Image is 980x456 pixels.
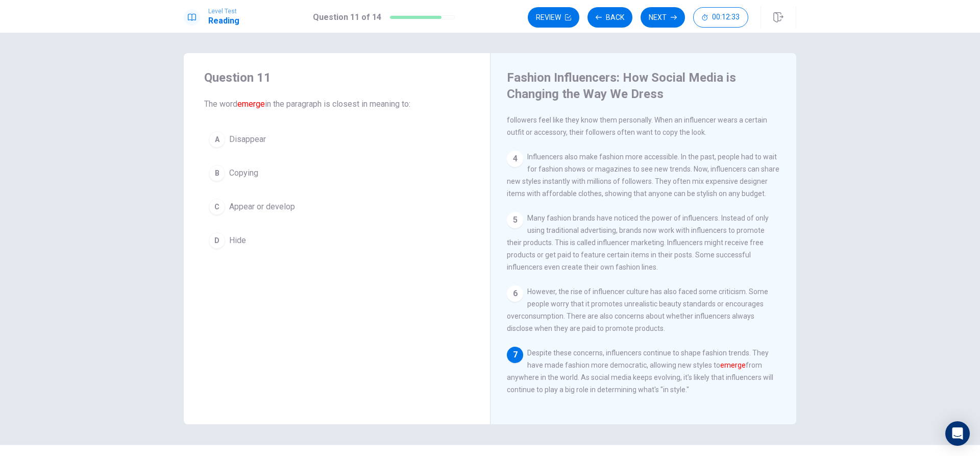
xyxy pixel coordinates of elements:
[204,69,470,86] h4: Question 11
[229,133,266,146] span: Disappear
[204,194,470,220] button: CAppear or develop
[507,347,523,363] div: 7
[209,165,225,181] div: B
[720,361,746,369] font: emerge
[693,7,748,28] button: 00:12:33
[313,11,381,23] h1: Question 11 of 14
[204,160,470,186] button: BCopying
[208,15,239,27] h1: Reading
[229,201,295,213] span: Appear or develop
[507,214,769,271] span: Many fashion brands have noticed the power of influencers. Instead of only using traditional adve...
[229,234,246,247] span: Hide
[507,153,779,198] span: Influencers also make fashion more accessible. In the past, people had to wait for fashion shows ...
[507,212,523,228] div: 5
[507,349,773,394] span: Despite these concerns, influencers continue to shape fashion trends. They have made fashion more...
[204,228,470,253] button: DHide
[237,99,265,109] font: emerge
[209,199,225,215] div: C
[507,69,777,102] h4: Fashion Influencers: How Social Media is Changing the Way We Dress
[945,421,970,446] div: Open Intercom Messenger
[229,167,258,179] span: Copying
[507,151,523,167] div: 4
[209,131,225,148] div: A
[204,127,470,152] button: ADisappear
[587,7,632,28] button: Back
[507,287,768,332] span: However, the rise of influencer culture has also faced some criticism. Some people worry that it ...
[712,13,740,21] span: 00:12:33
[641,7,685,28] button: Next
[208,8,239,15] span: Level Test
[528,7,579,28] button: Review
[204,98,470,110] span: The word in the paragraph is closest in meaning to:
[507,285,523,302] div: 6
[209,232,225,249] div: D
